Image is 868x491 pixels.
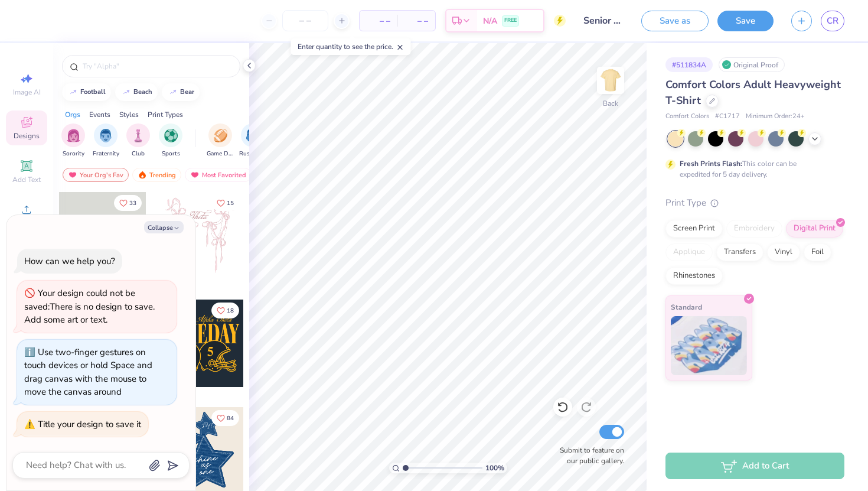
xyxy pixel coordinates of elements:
[68,89,78,96] img: trend_line.gif
[159,123,182,158] button: filter button
[404,15,428,27] span: – –
[62,83,111,101] button: football
[61,123,85,158] button: filter button
[665,77,841,108] span: Comfort Colors Adult Heavyweight T-Shirt
[126,123,150,158] button: filter button
[80,89,106,95] div: football
[159,123,182,158] div: filter for Sports
[132,149,145,158] span: Club
[680,159,742,168] strong: Fresh Prints Flash:
[207,123,234,158] div: filter for Game Day
[132,129,145,142] img: Club Image
[553,445,624,466] label: Submit to feature on our public gallery.
[767,243,800,261] div: Vinyl
[680,158,825,180] div: This color can be expedited for 5 day delivery.
[207,123,234,158] button: filter button
[162,149,180,158] span: Sports
[129,200,136,206] span: 33
[665,196,844,210] div: Print Type
[239,123,266,158] button: filter button
[126,123,150,158] div: filter for Club
[671,301,702,313] span: Standard
[162,83,200,101] button: bear
[132,168,181,182] div: Trending
[138,171,147,179] img: trending.gif
[168,89,178,96] img: trend_line.gif
[93,123,119,158] button: filter button
[185,168,252,182] div: Most Favorited
[504,17,517,25] span: FREE
[665,243,713,261] div: Applique
[665,220,723,238] div: Screen Print
[804,243,831,261] div: Foil
[81,60,233,72] input: Try "Alpha"
[61,123,85,158] div: filter for Sorority
[144,221,184,233] button: Collapse
[483,15,497,27] span: N/A
[599,69,622,92] img: Back
[227,415,234,421] span: 84
[665,267,723,285] div: Rhinestones
[665,112,709,122] span: Comfort Colors
[715,112,740,122] span: # C1717
[119,109,139,120] div: Styles
[68,171,77,179] img: most_fav.gif
[38,418,141,430] div: Title your design to save it
[65,109,80,120] div: Orgs
[63,168,129,182] div: Your Org's Fav
[786,220,843,238] div: Digital Print
[99,129,112,142] img: Fraternity Image
[148,109,183,120] div: Print Types
[575,9,632,32] input: Untitled Design
[211,195,239,211] button: Like
[227,308,234,314] span: 18
[63,149,84,158] span: Sorority
[671,316,747,375] img: Standard
[246,129,260,142] img: Rush & Bid Image
[717,11,774,31] button: Save
[239,123,266,158] div: filter for Rush & Bid
[115,83,158,101] button: beach
[282,10,328,31] input: – –
[164,129,178,142] img: Sports Image
[746,112,805,122] span: Minimum Order: 24 +
[93,149,119,158] span: Fraternity
[214,129,227,142] img: Game Day Image
[114,195,142,211] button: Like
[367,15,390,27] span: – –
[291,38,411,55] div: Enter quantity to see the price.
[67,129,80,142] img: Sorority Image
[665,57,713,72] div: # 511834A
[14,131,40,141] span: Designs
[726,220,782,238] div: Embroidery
[180,89,194,95] div: bear
[211,303,239,318] button: Like
[13,87,41,97] span: Image AI
[603,98,618,109] div: Back
[24,287,169,327] div: Your design could not be saved: There is no design to save. Add some art or text.
[719,57,785,72] div: Original Proof
[24,346,152,398] div: Use two-finger gestures on touch devices or hold Space and drag canvas with the mouse to move the...
[207,149,234,158] span: Game Day
[827,14,838,28] span: CR
[485,463,504,473] span: 100 %
[716,243,763,261] div: Transfers
[227,200,234,206] span: 15
[821,11,844,31] a: CR
[122,89,131,96] img: trend_line.gif
[89,109,110,120] div: Events
[24,255,115,267] div: How can we help you?
[93,123,119,158] div: filter for Fraternity
[190,171,200,179] img: most_fav.gif
[641,11,709,31] button: Save as
[133,89,152,95] div: beach
[12,175,41,184] span: Add Text
[211,410,239,426] button: Like
[239,149,266,158] span: Rush & Bid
